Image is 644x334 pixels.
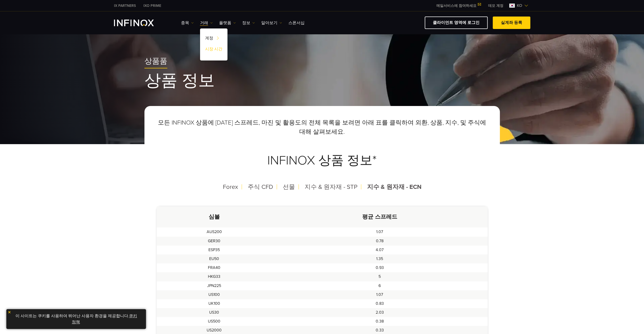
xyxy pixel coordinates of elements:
[305,183,357,191] span: 지수 & 원자재 - STP
[515,3,524,9] span: ko
[261,20,282,26] a: 알아보기
[157,237,272,246] td: GER30
[157,290,272,299] td: US100
[181,20,194,26] a: 종목
[200,44,227,55] a: 시장 시간
[248,183,273,191] span: 주식 CFD
[272,227,488,236] td: 1.07
[157,308,272,317] td: US30
[8,310,11,314] img: yellow close icon
[219,20,236,26] a: 플랫폼
[9,312,143,326] p: 이 사이트는 쿠키를 사용하여 뛰어난 사용자 환경을 제공합니다. .
[157,141,488,180] h3: INFINOX 상품 정보*
[157,254,272,263] td: EU50
[272,263,488,272] td: 0.93
[288,20,305,26] a: 스폰서십
[223,183,238,191] span: Forex
[433,4,484,8] a: 메일서비스에 참여하세요
[272,254,488,263] td: 1.35
[110,3,140,8] a: INFINOX
[484,3,507,8] a: INFINOX MENU
[200,20,213,26] a: 거래
[157,118,488,136] p: 모든 INFINOX 상품에 [DATE] 스프레드, 마진 및 활용도의 전체 목록을 보려면 아래 표를 클릭하여 외환, 상품, 지수, 및 주식에 대해 살펴보세요.
[272,272,488,281] td: 5
[272,206,488,227] th: 평균 스프레드
[140,3,165,8] a: INFINOX
[157,227,272,236] td: AUS200
[272,237,488,246] td: 0.78
[283,183,295,191] span: 선물
[242,20,255,26] a: 정보
[200,34,227,44] a: 계정
[493,17,530,29] a: 실계좌 등록
[272,299,488,308] td: 0.83
[157,317,272,326] td: US500
[272,281,488,290] td: 6
[144,72,500,89] h1: 상품 정보
[272,290,488,299] td: 1.07
[114,20,166,26] a: INFINOX Logo
[157,206,272,227] th: 심볼
[157,272,272,281] td: HKG33
[157,299,272,308] td: UK100
[144,57,167,66] span: 상품품
[425,17,488,29] a: 클라이언트 영역에 로그인
[272,308,488,317] td: 2.03
[272,317,488,326] td: 0.38
[367,183,421,191] span: 지수 & 원자재 - ECN
[272,246,488,254] td: 4.07
[157,263,272,272] td: FRA40
[157,281,272,290] td: JPN225
[157,246,272,254] td: ESP35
